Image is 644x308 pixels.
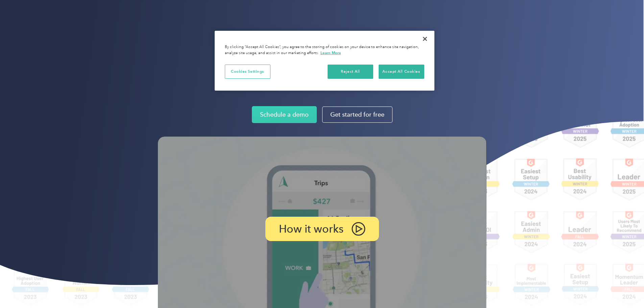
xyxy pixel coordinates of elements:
[225,44,424,56] div: By clicking “Accept All Cookies”, you agree to the storing of cookies on your device to enhance s...
[379,65,424,79] button: Accept All Cookies
[225,65,270,79] button: Cookies Settings
[328,65,373,79] button: Reject All
[215,31,434,91] div: Cookie banner
[279,224,343,234] p: How it works
[322,106,392,123] a: Get started for free
[252,106,317,123] a: Schedule a demo
[320,50,341,55] a: More information about your privacy, opens in a new tab
[215,31,434,91] div: Privacy
[418,31,432,46] button: Close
